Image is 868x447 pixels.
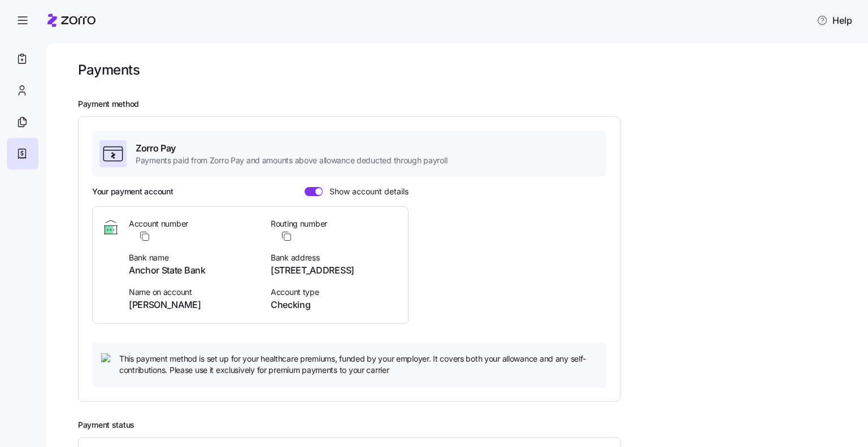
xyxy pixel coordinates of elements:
span: [STREET_ADDRESS] [271,263,399,277]
span: Show account details [323,187,409,196]
h2: Payment method [78,99,852,110]
span: This payment method is set up for your healthcare premiums, funded by your employer. It covers bo... [119,353,597,376]
span: Anchor State Bank [129,263,257,277]
button: Help [808,9,861,32]
span: Checking [271,298,399,312]
span: Help [817,14,852,27]
h3: Your payment account [92,186,173,197]
span: Payments paid from Zorro Pay and amounts above allowance deducted through payroll [136,155,447,166]
h1: Payments [78,61,140,79]
h2: Payment status [78,420,852,431]
span: Zorro Pay [136,141,447,155]
span: Bank name [129,252,257,263]
span: Account number [129,218,257,229]
span: Name on account [129,287,257,298]
span: [PERSON_NAME] [129,298,257,312]
span: Bank address [271,252,399,263]
span: Account type [271,287,399,298]
img: icon bulb [101,353,115,367]
span: Routing number [271,218,399,229]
